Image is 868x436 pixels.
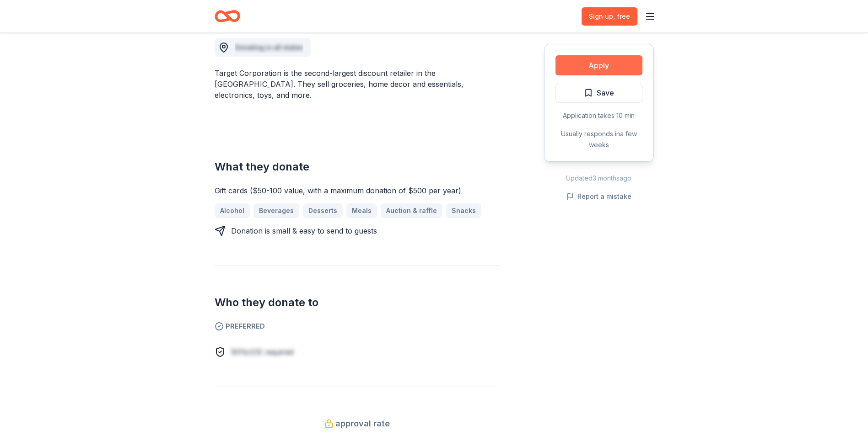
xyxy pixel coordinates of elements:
[582,7,637,26] a: Sign up, free
[215,295,500,310] h2: Who they donate to
[589,11,630,22] span: Sign up
[231,347,293,356] span: 501(c)(3) required
[597,87,614,99] span: Save
[555,128,642,150] div: Usually responds in a few weeks
[555,110,642,121] div: Application takes 10 min
[544,173,654,184] div: Updated 3 months ago
[613,12,630,20] span: , free
[231,225,377,236] div: Donation is small & easy to send to guests
[335,416,390,431] span: approval rate
[215,321,500,332] span: Preferred
[566,191,631,202] button: Report a mistake
[235,43,303,51] span: Donating in all states
[555,55,642,75] button: Apply
[555,83,642,103] button: Save
[215,5,240,27] a: Home
[215,160,500,174] h2: What they donate
[215,68,500,101] div: Target Corporation is the second-largest discount retailer in the [GEOGRAPHIC_DATA]. They sell gr...
[215,185,500,196] div: Gift cards ($50-100 value, with a maximum donation of $500 per year)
